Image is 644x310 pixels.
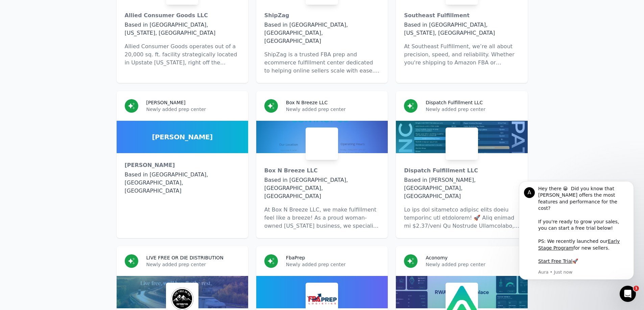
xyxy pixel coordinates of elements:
[426,106,519,113] p: Newly added prep center
[125,161,240,169] div: [PERSON_NAME]
[404,176,519,200] div: Based in [PERSON_NAME], [GEOGRAPHIC_DATA], [GEOGRAPHIC_DATA]
[264,167,380,175] div: Box N Breeze LLC
[404,43,519,67] p: At Southeast Fulfillment, we’re all about precision, speed, and reliability. Whether you're shipp...
[620,286,636,302] iframe: Intercom live chat
[125,21,240,37] div: Based in [GEOGRAPHIC_DATA], [US_STATE], [GEOGRAPHIC_DATA]
[146,99,186,106] h3: [PERSON_NAME]
[125,11,240,20] div: Allied Consumer Goods LLC
[447,129,477,159] img: Dispatch Fulfillment LLC
[509,179,644,305] iframe: Intercom notifications message
[264,11,380,20] div: ShipZag
[286,254,305,261] h3: FbaPrep
[404,206,519,230] p: Lo ips dol sitametco adipisc elits doeiu temporinc utl etdolorem! 🚀 Aliq enimad mi $2.37/veni Qu ...
[146,106,240,113] p: Newly added prep center
[117,91,248,238] a: [PERSON_NAME]Newly added prep center[PERSON_NAME][PERSON_NAME]Based in [GEOGRAPHIC_DATA], [GEOGRA...
[256,91,388,238] a: Box N Breeze LLCNewly added prep centerBox N Breeze LLCBox N Breeze LLCBased in [GEOGRAPHIC_DATA]...
[125,43,240,67] p: Allied Consumer Goods operates out of a 20,000 sq. ft. facility strategically located in Upstate ...
[307,129,337,159] img: Box N Breeze LLC
[146,254,223,261] h3: LIVE FREE OR DIE DISTRIBUTION
[125,171,240,195] div: Based in [GEOGRAPHIC_DATA], [GEOGRAPHIC_DATA], [GEOGRAPHIC_DATA]
[426,261,519,268] p: Newly added prep center
[286,106,380,113] p: Newly added prep center
[264,176,380,200] div: Based in [GEOGRAPHIC_DATA], [GEOGRAPHIC_DATA], [GEOGRAPHIC_DATA]
[426,99,483,106] h3: Dispatch Fulfillment LLC
[152,132,212,142] span: [PERSON_NAME]
[396,91,527,238] a: Dispatch Fulfillment LLCNewly added prep centerDispatch Fulfillment LLCDispatch Fulfillment LLCBa...
[404,167,519,175] div: Dispatch Fulfillment LLC
[404,11,519,20] div: Southeast Fulfillment
[264,206,380,230] p: At Box N Breeze LLC, we make fulfillment feel like a breeze! As a proud woman-owned [US_STATE] bu...
[286,99,328,106] h3: Box N Breeze LLC
[146,261,240,268] p: Newly added prep center
[404,21,519,37] div: Based in [GEOGRAPHIC_DATA], [US_STATE], [GEOGRAPHIC_DATA]
[264,21,380,45] div: Based in [GEOGRAPHIC_DATA], [GEOGRAPHIC_DATA], [GEOGRAPHIC_DATA]
[426,254,448,261] h3: Aconomy
[634,286,639,291] span: 1
[286,261,380,268] p: Newly added prep center
[264,51,380,75] p: ShipZag is a trusted FBA prep and ecommerce fulfillment center dedicated to helping online seller...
